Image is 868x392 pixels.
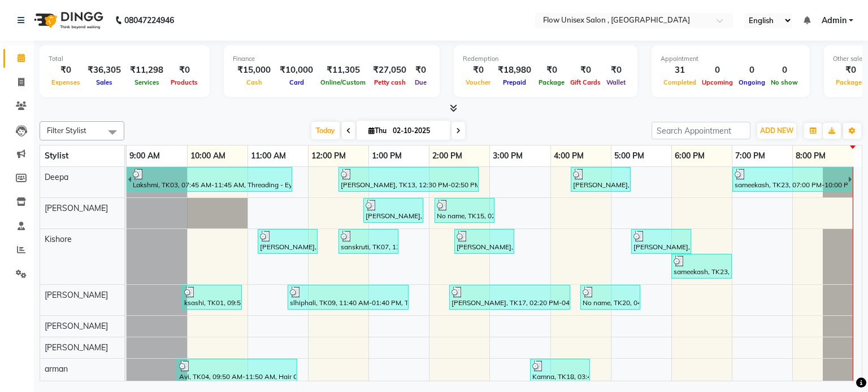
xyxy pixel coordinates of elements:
[188,148,228,164] a: 10:00 AM
[168,78,201,86] span: Products
[45,172,68,182] span: Deepa
[364,200,422,221] div: [PERSON_NAME], TK11, 12:55 PM-01:55 PM, Hair Cut -Hair Cut -- Woman (₹850)
[369,148,405,164] a: 1:00 PM
[248,148,289,164] a: 11:00 AM
[93,78,115,86] span: Sales
[436,200,493,221] div: No name, TK15, 02:05 PM-03:05 PM, Hair Cut -Hair Cut -- Woman (₹850)
[45,290,108,300] span: [PERSON_NAME]
[412,78,429,86] span: Due
[45,203,108,213] span: [PERSON_NAME]
[500,78,529,86] span: Prepaid
[132,78,162,86] span: Services
[734,169,848,190] div: sameekash, TK23, 07:00 PM-10:00 PM, Pedicure-cafe pedicure (₹900),Cleanup - Diamond Clean-up (₹11...
[287,78,307,86] span: Card
[632,231,690,252] div: [PERSON_NAME], TK17, 05:20 PM-06:20 PM, Hair Cut-hair cut&beard styling/shaving (₹450)
[768,78,801,86] span: No show
[289,287,407,308] div: slhiphali, TK09, 11:40 AM-01:40 PM, Threading - Eyebrows (₹50),Threading - Forehead (₹50)
[83,64,125,77] div: ₹36,305
[833,78,868,86] span: Packages
[793,148,828,164] a: 8:00 PM
[736,78,768,86] span: Ongoing
[275,64,318,77] div: ₹10,000
[127,148,163,164] a: 9:00 AM
[567,78,604,86] span: Gift Cards
[45,234,72,244] span: Kishore
[124,5,174,36] b: 08047224946
[661,78,699,86] span: Completed
[455,231,513,252] div: [PERSON_NAME], TK16, 02:25 PM-03:25 PM, Hair Cut-hair cut&beard styling/shaving (₹450)
[536,78,567,86] span: Package
[318,78,368,86] span: Online/Custom
[366,126,389,135] span: Thu
[233,54,431,64] div: Finance
[311,122,340,139] span: Today
[29,5,106,36] img: logo
[833,64,868,77] div: ₹0
[309,148,349,164] a: 12:00 PM
[567,64,604,77] div: ₹0
[45,364,68,374] span: arman
[244,78,265,86] span: Cash
[672,148,708,164] a: 6:00 PM
[49,64,83,77] div: ₹0
[699,64,736,77] div: 0
[672,256,731,277] div: sameekash, TK23, 06:00 PM-07:00 PM, Moroccan Hair Spa - Waistline (₹2500)
[450,287,569,308] div: [PERSON_NAME], TK17, 02:20 PM-04:20 PM, facial - Radiance Facial (₹2200),Pedicure-cafe pedicure (...
[45,151,68,161] span: Stylist
[536,64,567,77] div: ₹0
[732,148,768,164] a: 7:00 PM
[490,148,526,164] a: 3:00 PM
[371,78,409,86] span: Petty cash
[572,169,630,190] div: [PERSON_NAME], TK17, 04:20 PM-05:20 PM, Pedicure-cafe pedicure (₹900)
[551,148,587,164] a: 4:00 PM
[47,126,86,135] span: Filter Stylist
[318,64,368,77] div: ₹11,305
[736,64,768,77] div: 0
[259,231,316,252] div: [PERSON_NAME], TK05, 11:10 AM-12:10 PM, Hair Cut -[PERSON_NAME] Styling & Shaving (₹150)
[463,78,493,86] span: Voucher
[49,78,83,86] span: Expenses
[463,64,493,77] div: ₹0
[661,64,699,77] div: 31
[411,64,431,77] div: ₹0
[604,78,628,86] span: Wallet
[493,64,536,77] div: ₹18,980
[49,54,201,64] div: Total
[233,64,275,77] div: ₹15,000
[822,15,847,27] span: Admin
[531,360,589,382] div: Kamna, TK18, 03:40 PM-04:40 PM, For Men -Head Massage - (20 min / 30 min) (₹500)
[760,126,793,135] span: ADD NEW
[45,321,108,331] span: [PERSON_NAME]
[699,78,736,86] span: Upcoming
[429,148,465,164] a: 2:00 PM
[125,64,168,77] div: ₹11,298
[340,169,478,190] div: [PERSON_NAME], TK13, 12:30 PM-02:50 PM, Face Masak O3-tan pack (₹700),facial - Fruit Facial (₹100...
[132,169,291,190] div: Lakshmi, TK03, 07:45 AM-11:45 AM, Threading - Eyebrows (₹50),Threading - Upper Lip (₹30),Threadin...
[611,148,647,164] a: 5:00 PM
[604,64,628,77] div: ₹0
[661,54,801,64] div: Appointment
[178,360,296,382] div: Avi, TK04, 09:50 AM-11:50 AM, Hair Cut-hair cut&beard styling/shaving (₹450),Face MaskAnti-tan Pa...
[581,287,639,308] div: No name, TK20, 04:30 PM-05:30 PM, For Men -Head Massage - (20 min / 30 min) (₹500)
[389,122,446,139] input: 2025-10-02
[45,342,108,353] span: [PERSON_NAME]
[368,64,411,77] div: ₹27,050
[340,231,397,252] div: sanskruti, TK07, 12:30 PM-01:30 PM, Hair Cut -Hair Cut -- Woman (₹850)
[652,122,750,139] input: Search Appointment
[463,54,628,64] div: Redemption
[768,64,801,77] div: 0
[757,123,796,139] button: ADD NEW
[183,287,241,308] div: ksashi, TK01, 09:55 AM-10:55 AM, Threading - Eyebrows (₹50)
[168,64,201,77] div: ₹0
